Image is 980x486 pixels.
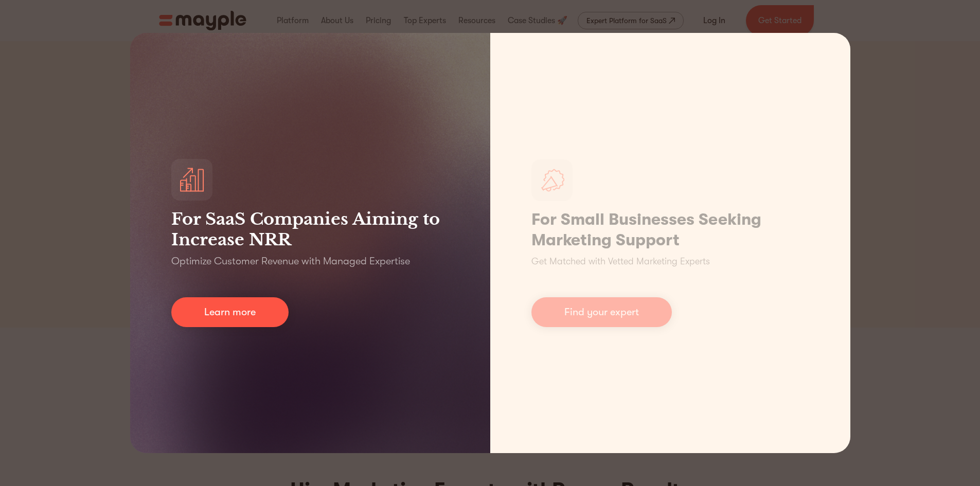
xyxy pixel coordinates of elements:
[171,254,410,268] p: Optimize Customer Revenue with Managed Expertise
[531,255,710,268] p: Get Matched with Vetted Marketing Experts
[531,209,809,250] h1: For Small Businesses Seeking Marketing Support
[171,209,449,250] h3: For SaaS Companies Aiming to Increase NRR
[171,297,289,327] a: Learn more
[531,297,672,327] a: Find your expert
